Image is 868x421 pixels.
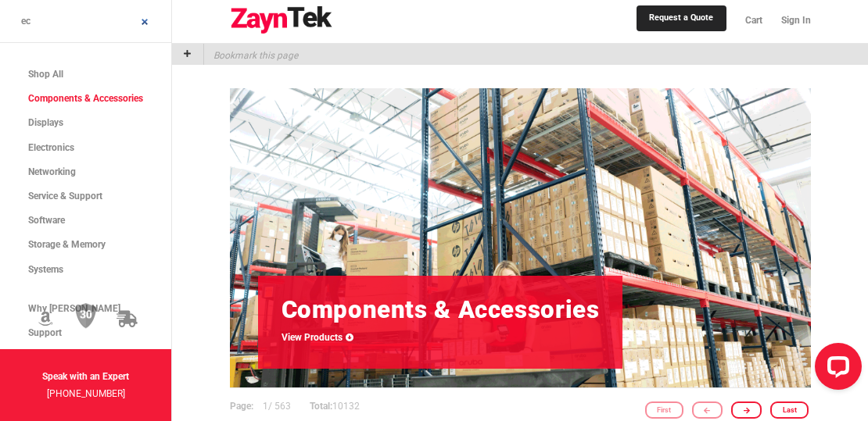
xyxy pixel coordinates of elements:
[42,371,129,382] strong: Speak with an Expert
[28,191,102,202] span: Service & Support
[736,4,772,37] a: Cart
[28,264,63,275] span: Systems
[28,166,76,177] span: Networking
[75,303,97,330] img: 30 Day Return Policy
[47,388,125,399] a: [PHONE_NUMBER]
[310,401,332,412] strong: Total:
[745,15,762,26] span: Cart
[28,215,65,226] span: Software
[230,6,333,34] img: logo
[282,299,600,321] h1: Components & Accessories
[637,5,726,30] a: Request a Quote
[772,4,811,37] a: Sign In
[230,401,253,412] strong: Page:
[204,44,298,65] p: Bookmark this page
[28,142,74,153] span: Electronics
[28,93,143,104] span: Components & Accessories
[263,401,268,412] span: 1
[802,337,868,402] iframe: LiveChat chat widget
[770,401,809,419] a: Last
[28,239,106,250] span: Storage & Memory
[28,69,63,80] span: Shop All
[28,117,63,128] span: Displays
[282,330,353,345] a: View Products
